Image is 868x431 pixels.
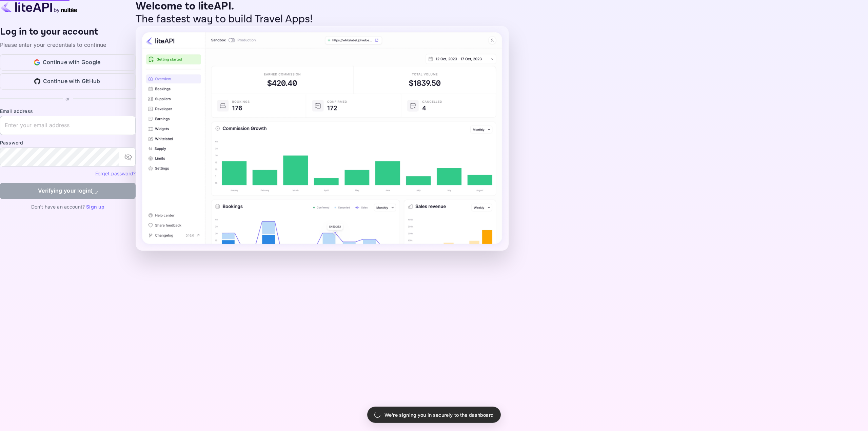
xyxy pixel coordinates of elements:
img: liteAPI Dashboard Preview [136,26,509,251]
p: or [65,95,70,102]
button: toggle password visibility [121,150,135,164]
a: Forget password? [95,171,136,176]
a: Forget password? [95,170,136,177]
p: We're signing you in securely to the dashboard [384,411,494,418]
a: Sign up [86,204,104,210]
p: The fastest way to build Travel Apps! [136,13,509,26]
